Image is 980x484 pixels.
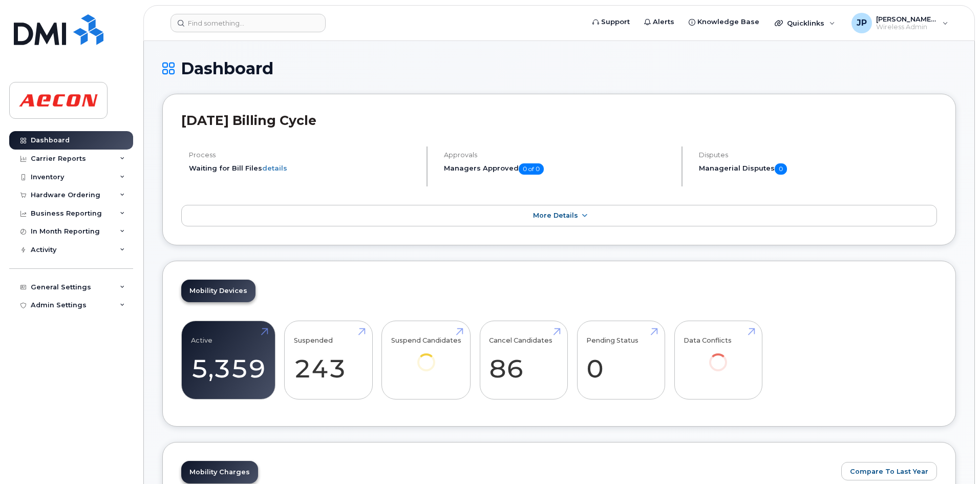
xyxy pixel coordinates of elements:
[181,280,255,302] a: Mobility Devices
[191,326,266,394] a: Active 5,359
[586,326,655,394] a: Pending Status 0
[189,163,418,173] li: Waiting for Bill Files
[391,326,461,385] a: Suspend Candidates
[262,164,287,172] a: details
[775,163,787,175] span: 0
[181,461,258,483] a: Mobility Charges
[699,163,937,175] h5: Managerial Disputes
[189,151,418,159] h4: Process
[841,462,937,480] button: Compare To Last Year
[181,113,937,128] h2: [DATE] Billing Cycle
[684,326,753,385] a: Data Conflicts
[162,59,956,77] h1: Dashboard
[519,163,544,175] span: 0 of 0
[444,151,673,159] h4: Approvals
[444,163,673,175] h5: Managers Approved
[850,467,928,476] span: Compare To Last Year
[294,326,363,394] a: Suspended 243
[533,212,578,219] span: More Details
[489,326,558,394] a: Cancel Candidates 86
[699,151,937,159] h4: Disputes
